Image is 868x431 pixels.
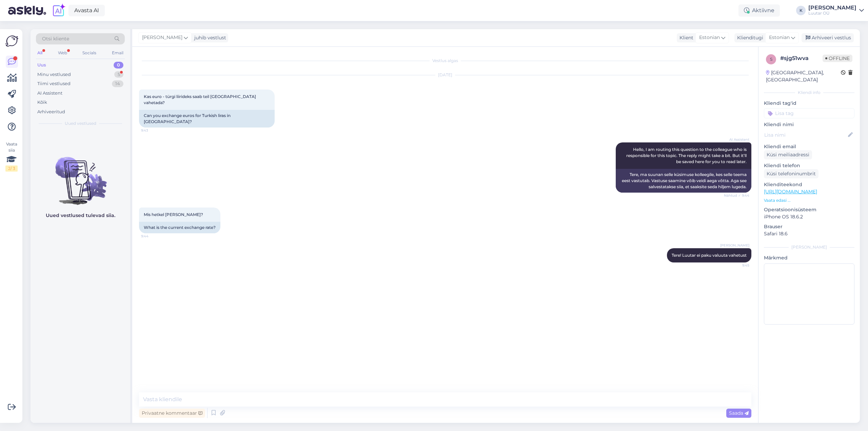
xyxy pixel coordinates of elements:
[142,34,182,41] span: [PERSON_NAME]
[764,189,817,195] a: [URL][DOMAIN_NAME]
[81,48,98,57] div: Socials
[52,3,66,18] img: explore-ai
[42,35,69,42] span: Otsi kliente
[139,58,751,64] div: Vestlus algas
[139,110,275,128] div: Can you exchange euros for Turkish liras in [GEOGRAPHIC_DATA]?
[764,223,854,230] p: Brauser
[766,69,841,83] div: [GEOGRAPHIC_DATA], [GEOGRAPHIC_DATA]
[808,5,864,16] a: [PERSON_NAME]Luutar OÜ
[111,48,125,57] div: Email
[141,234,166,239] span: 9:44
[729,410,749,416] span: Saada
[112,80,123,87] div: 14
[764,181,854,188] p: Klienditeekond
[37,90,62,97] div: AI Assistent
[65,120,96,126] span: Uued vestlused
[764,108,854,118] input: Lisa tag
[724,193,749,198] span: Nähtud ✓ 9:44
[57,48,68,57] div: Web
[677,34,693,41] div: Klient
[764,230,854,237] p: Safari 18.6
[144,212,203,217] span: Mis hetkel [PERSON_NAME]?
[720,243,749,248] span: [PERSON_NAME]
[764,150,812,159] div: Küsi meiliaadressi
[724,137,749,142] span: AI Assistent
[31,145,130,206] img: No chats
[808,11,856,16] div: Luutar OÜ
[780,54,823,62] div: # sjg51wva
[764,254,854,261] p: Märkmed
[764,90,854,96] div: Kliendi info
[37,99,47,106] div: Kõik
[5,141,18,172] div: Vaata siia
[764,169,818,178] div: Küsi telefoninumbrit
[36,48,44,57] div: All
[764,131,847,139] input: Lisa nimi
[764,197,854,203] p: Vaata edasi ...
[764,244,854,250] div: [PERSON_NAME]
[114,71,123,78] div: 5
[672,253,747,258] span: Tere! Luutar ei paku valuuta vahetust
[764,213,854,220] p: iPhone OS 18.6.2
[139,409,205,418] div: Privaatne kommentaar
[770,57,772,62] span: s
[5,35,18,47] img: Askly Logo
[5,165,18,172] div: 2 / 3
[734,34,763,41] div: Klienditugi
[764,162,854,169] p: Kliendi telefon
[738,4,780,17] div: Aktiivne
[139,222,220,233] div: What is the current exchange rate?
[769,34,790,41] span: Estonian
[616,169,751,193] div: Tere, ma suunan selle küsimuse kolleegile, kes selle teema eest vastutab. Vastuse saamine võib ve...
[139,72,751,78] div: [DATE]
[802,33,854,42] div: Arhiveeri vestlus
[764,206,854,213] p: Operatsioonisüsteem
[764,100,854,107] p: Kliendi tag'id
[37,109,65,115] div: Arhiveeritud
[37,71,71,78] div: Minu vestlused
[144,94,257,105] span: Kas euro - türgi liirideks saab teil [GEOGRAPHIC_DATA] vahetada?
[796,6,806,15] div: K
[37,80,71,87] div: Tiimi vestlused
[823,55,852,62] span: Offline
[764,121,854,128] p: Kliendi nimi
[808,5,856,11] div: [PERSON_NAME]
[724,263,749,268] span: 9:45
[68,5,105,16] a: Avasta AI
[192,34,226,41] div: juhib vestlust
[764,143,854,150] p: Kliendi email
[37,62,46,68] div: Uus
[699,34,720,41] span: Estonian
[626,147,748,164] span: Hello, I am routing this question to the colleague who is responsible for this topic. The reply m...
[46,212,115,219] p: Uued vestlused tulevad siia.
[141,128,166,133] span: 9:43
[114,62,123,68] div: 0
